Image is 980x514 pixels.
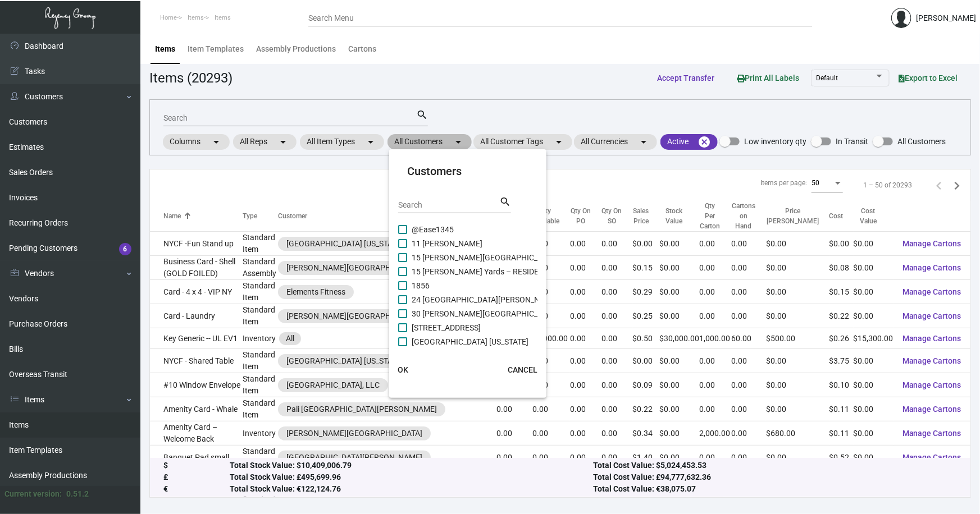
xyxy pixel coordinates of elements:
[412,237,482,250] span: 11 [PERSON_NAME]
[508,365,537,374] span: CANCEL
[412,251,612,264] span: 15 [PERSON_NAME][GEOGRAPHIC_DATA] – RESIDENCES
[499,195,511,209] mat-icon: search
[66,488,89,500] div: 0.51.2
[499,360,546,380] button: CANCEL
[412,279,430,292] span: 1856
[412,265,591,278] span: 15 [PERSON_NAME] Yards – RESIDENCES - Inactive
[407,163,528,180] mat-card-title: Customers
[412,321,481,334] span: [STREET_ADDRESS]
[412,307,603,320] span: 30 [PERSON_NAME][GEOGRAPHIC_DATA] - Residences
[4,488,62,500] div: Current version:
[412,223,454,236] span: @Ease1345
[398,365,408,374] span: OK
[412,335,528,348] span: [GEOGRAPHIC_DATA] [US_STATE]
[385,360,421,380] button: OK
[412,293,558,306] span: 24 [GEOGRAPHIC_DATA][PERSON_NAME]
